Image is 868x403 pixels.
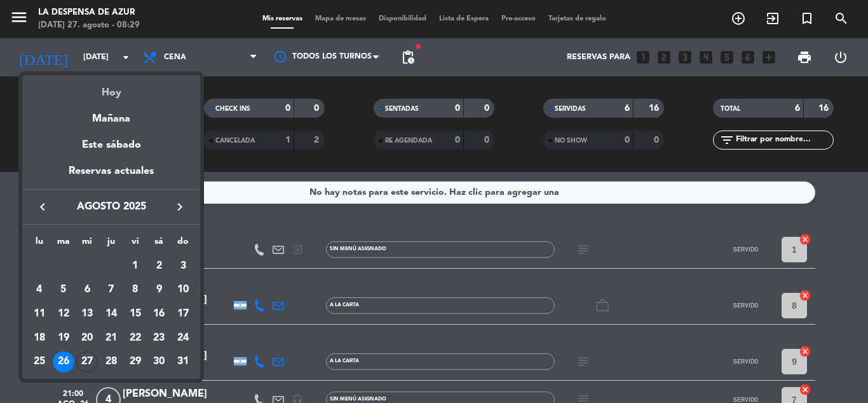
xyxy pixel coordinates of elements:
div: 19 [53,327,74,349]
div: 9 [148,279,170,300]
div: Este sábado [22,127,200,163]
div: 17 [172,303,194,325]
div: 16 [148,303,170,325]
td: 17 de agosto de 2025 [171,302,195,326]
td: 22 de agosto de 2025 [123,326,147,350]
div: 12 [53,303,74,325]
div: 10 [172,279,194,300]
div: 14 [100,303,122,325]
div: 5 [53,279,74,300]
div: 8 [125,279,146,300]
td: 27 de agosto de 2025 [75,350,99,374]
td: 4 de agosto de 2025 [27,278,51,302]
td: 1 de agosto de 2025 [123,254,147,278]
td: 6 de agosto de 2025 [75,278,99,302]
div: 2 [148,255,170,277]
div: 25 [29,351,50,373]
div: 21 [100,327,122,349]
div: 15 [125,303,146,325]
div: 20 [76,327,98,349]
td: 21 de agosto de 2025 [99,326,123,350]
i: keyboard_arrow_right [172,199,187,215]
th: domingo [171,234,195,254]
div: Hoy [22,75,200,101]
td: 30 de agosto de 2025 [147,350,172,374]
div: 28 [100,351,122,373]
div: 24 [172,327,194,349]
td: 8 de agosto de 2025 [123,278,147,302]
th: viernes [123,234,147,254]
div: 30 [148,351,170,373]
td: 23 de agosto de 2025 [147,326,172,350]
div: 18 [29,327,50,349]
button: keyboard_arrow_left [31,199,54,215]
th: martes [51,234,76,254]
td: 14 de agosto de 2025 [99,302,123,326]
td: 3 de agosto de 2025 [171,254,195,278]
div: Reservas actuales [22,163,200,189]
td: 16 de agosto de 2025 [147,302,172,326]
td: 11 de agosto de 2025 [27,302,51,326]
td: 10 de agosto de 2025 [171,278,195,302]
div: 13 [76,303,98,325]
div: 26 [53,351,74,373]
td: 12 de agosto de 2025 [51,302,76,326]
div: 3 [172,255,194,277]
div: 4 [29,279,50,300]
td: 24 de agosto de 2025 [171,326,195,350]
td: 28 de agosto de 2025 [99,350,123,374]
div: 29 [125,351,146,373]
i: keyboard_arrow_left [35,199,50,215]
td: 31 de agosto de 2025 [171,350,195,374]
th: sábado [147,234,172,254]
div: 22 [125,327,146,349]
td: 2 de agosto de 2025 [147,254,172,278]
td: 15 de agosto de 2025 [123,302,147,326]
td: 18 de agosto de 2025 [27,326,51,350]
td: 19 de agosto de 2025 [51,326,76,350]
th: lunes [27,234,51,254]
div: 27 [76,351,98,373]
div: 7 [100,279,122,300]
div: 31 [172,351,194,373]
div: Mañana [22,101,200,127]
td: 5 de agosto de 2025 [51,278,76,302]
div: 23 [148,327,170,349]
div: 1 [125,255,146,277]
div: 6 [76,279,98,300]
th: miércoles [75,234,99,254]
td: AGO. [27,254,123,278]
td: 9 de agosto de 2025 [147,278,172,302]
button: keyboard_arrow_right [168,199,191,215]
td: 20 de agosto de 2025 [75,326,99,350]
div: 11 [29,303,50,325]
th: jueves [99,234,123,254]
span: agosto 2025 [54,199,168,215]
td: 25 de agosto de 2025 [27,350,51,374]
td: 13 de agosto de 2025 [75,302,99,326]
td: 29 de agosto de 2025 [123,350,147,374]
td: 26 de agosto de 2025 [51,350,76,374]
td: 7 de agosto de 2025 [99,278,123,302]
